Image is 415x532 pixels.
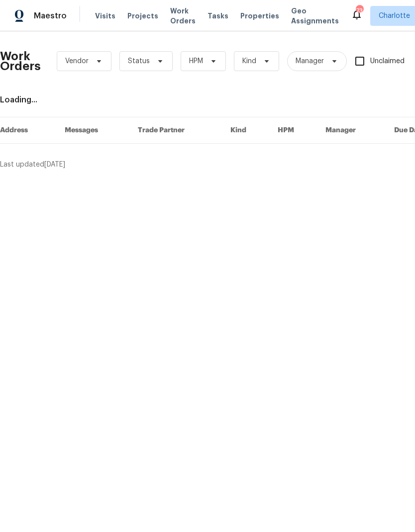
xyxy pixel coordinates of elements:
span: Properties [240,11,279,21]
span: Visits [95,11,115,21]
span: Geo Assignments [291,6,339,26]
span: Tasks [207,12,228,19]
th: Manager [317,117,386,144]
span: Unclaimed [370,56,405,67]
span: Charlotte [379,11,410,21]
span: Status [128,56,150,66]
th: HPM [270,117,317,144]
span: Projects [127,11,158,21]
th: Messages [57,117,130,144]
span: Kind [242,56,256,66]
span: Vendor [65,56,89,66]
th: Kind [222,117,270,144]
span: Manager [296,56,324,66]
span: Work Orders [170,6,196,26]
span: HPM [189,56,203,66]
th: Trade Partner [130,117,223,144]
div: 73 [356,6,363,16]
span: Maestro [34,11,67,21]
span: [DATE] [44,161,65,168]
